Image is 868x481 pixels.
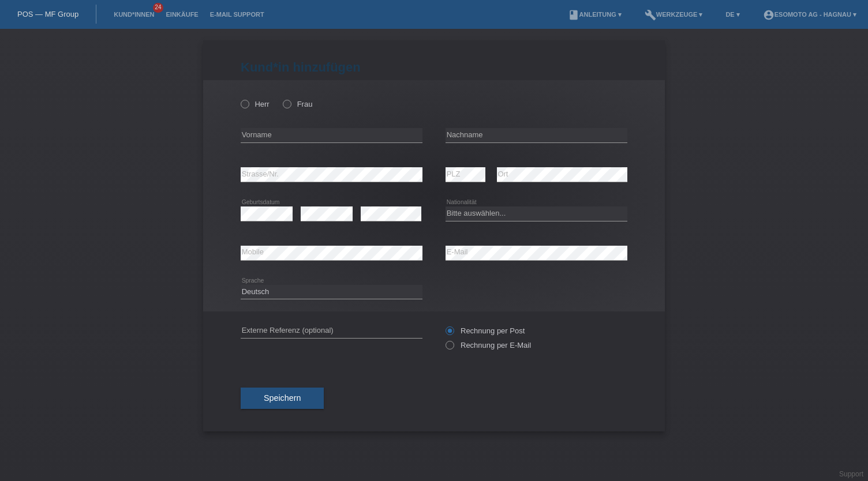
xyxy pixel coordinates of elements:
[264,393,301,403] span: Speichern
[757,11,862,18] a: account_circleEsomoto AG - Hagnau ▾
[645,9,656,21] i: build
[160,11,204,18] a: Einkäufe
[108,11,160,18] a: Kund*innen
[568,9,579,21] i: book
[763,9,775,21] i: account_circle
[241,388,324,409] button: Speichern
[446,341,531,350] label: Rechnung per E-Mail
[446,341,453,355] input: Rechnung per E-Mail
[17,10,78,18] a: POS — MF Group
[446,326,453,341] input: Rechnung per Post
[283,100,312,108] label: Frau
[639,11,709,18] a: buildWerkzeuge ▾
[283,100,290,107] input: Frau
[720,11,745,18] a: DE ▾
[241,100,270,108] label: Herr
[241,60,627,74] h1: Kund*in hinzufügen
[153,3,163,13] span: 24
[446,326,525,335] label: Rechnung per Post
[839,470,863,478] a: Support
[562,11,627,18] a: bookAnleitung ▾
[241,100,248,107] input: Herr
[204,11,270,18] a: E-Mail Support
